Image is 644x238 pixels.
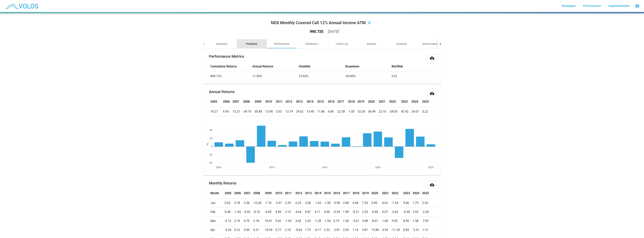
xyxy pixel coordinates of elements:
span: Implementation [608,4,630,8]
td: 0.87 [305,207,315,216]
td: 1.73 [305,225,315,234]
td: -50.89% [345,72,392,81]
td: 32.36 [358,107,368,116]
span: Performance [583,4,601,8]
th: 2013 [305,188,315,198]
div: 990.725 [310,30,323,33]
td: 890.72% [206,72,252,81]
td: 3.92 [413,207,422,216]
td: 3.53 [276,107,285,116]
td: 6.25 [295,198,305,207]
th: 2020 [368,97,379,107]
td: 12.19 [285,107,296,116]
td: 10.41 [265,216,275,225]
th: 2023 [401,97,412,107]
td: 4.96 [324,207,334,216]
th: 2007 [233,97,243,107]
div: Validation [305,42,318,46]
td: 5.02 [275,216,285,225]
td: 6.85 [328,107,337,116]
td: 0.22 [234,225,244,234]
td: 5.19 [333,216,343,225]
th: 2019 [362,188,372,198]
td: -1.50 [324,198,334,207]
td: 2.15 [285,207,295,216]
th: 2020 [371,188,382,198]
th: 2023 [403,188,413,198]
td: -3.61 [353,216,362,225]
td: 3.90 [244,225,253,234]
td: Apr [206,225,225,234]
td: 9.06 [403,198,413,207]
mat-icon: cloud_download [430,91,434,96]
th: 2005 [225,188,234,198]
td: -4.10 [253,207,265,216]
td: 24.07 [411,107,422,116]
td: -0.72 [225,216,234,225]
td: 13.80 [371,225,382,234]
th: Month [206,188,225,198]
td: 2.55 [362,207,372,216]
td: 11.90% [252,72,299,81]
div: Direct Indexing [422,42,440,46]
div: [DATE] [328,30,339,33]
td: 4.89 [275,207,285,216]
td: 8.56 [403,216,413,225]
th: 2007 [244,188,253,198]
td: -3.63 [392,207,403,216]
td: 2.18 [253,216,265,225]
mat-icon: cloud_download [430,56,434,60]
th: 2008 [253,188,265,198]
td: -1.43 [234,207,244,216]
td: -0.04 [295,225,305,234]
td: -0.17 [315,225,324,234]
span: Strategies [562,4,576,8]
td: -0.93 [244,207,253,216]
td: -0.31 [353,207,362,216]
a: Performance [580,3,604,9]
td: -1.03 [285,216,295,225]
td: 22.38 [337,107,348,116]
div: Positions [246,42,257,46]
th: 2017 [343,188,353,198]
td: 5.22 [422,107,438,116]
td: 10.27 [206,107,223,116]
th: Annual Returns [252,61,299,72]
td: 2.19 [234,216,244,225]
td: 1.58 [413,216,422,225]
td: 0.85 [371,198,382,207]
td: 6.95 [223,107,233,116]
th: 2016 [328,97,337,107]
th: 2009 [255,97,265,107]
th: 2016 [333,188,343,198]
td: 1.75 [413,198,422,207]
th: 2021 [379,97,389,107]
td: 0.62 [225,198,234,207]
td: 0.77 [275,225,285,234]
td: -39.70 [243,107,255,116]
td: 50.85 [255,107,265,116]
th: 2022 [389,97,401,107]
td: -5.90 [333,198,343,207]
mat-card-title: Monthly Returns [209,181,236,185]
th: 2014 [307,97,317,107]
td: -1.28 [315,216,324,225]
td: -4.05 [265,207,275,216]
td: -2.81 [333,225,343,234]
th: 2021 [382,188,392,198]
th: 2012 [285,97,296,107]
td: 2.33 [422,198,438,207]
th: 2006 [223,97,233,107]
td: 0.61 [392,72,438,81]
th: 2009 [265,188,275,198]
th: 2014 [315,188,324,198]
td: 3.95 [392,216,403,225]
td: -2.30 [422,207,438,216]
img: blue_transparent.png [3,1,40,11]
td: 1.90 [343,207,353,216]
td: 10.94 [265,225,275,234]
th: 2018 [353,188,362,198]
td: -3.20 [225,225,234,234]
td: 42.92 [401,107,412,116]
td: 2.05 [343,225,353,234]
